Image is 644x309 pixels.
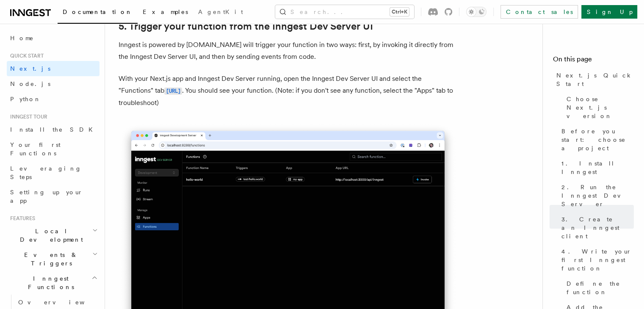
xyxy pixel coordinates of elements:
[275,5,414,19] button: Search...Ctrl+K
[561,183,634,208] span: 2. Run the Inngest Dev Server
[563,91,634,124] a: Choose Next.js version
[567,279,634,296] span: Define the function
[466,7,486,17] button: Toggle dark mode
[553,68,634,91] a: Next.js Quick Start
[7,215,35,222] span: Features
[7,271,100,295] button: Inngest Functions
[164,86,182,94] a: [URL]
[10,34,34,42] span: Home
[119,20,373,32] a: 5. Trigger your function from the Inngest Dev Server UI
[10,126,98,133] span: Install the SDK
[119,39,457,63] p: Inngest is powered by [DOMAIN_NAME] will trigger your function in two ways: first, by invoking it...
[10,96,41,102] span: Python
[58,3,138,24] a: Documentation
[198,8,243,15] span: AgentKit
[561,159,634,176] span: 1. Install Inngest
[7,185,100,208] a: Setting up your app
[10,189,83,204] span: Setting up your app
[18,299,105,306] span: Overview
[143,8,188,15] span: Examples
[567,95,634,120] span: Choose Next.js version
[7,227,92,244] span: Local Development
[7,161,100,185] a: Leveraging Steps
[500,5,578,19] a: Contact sales
[7,61,100,76] a: Next.js
[7,137,100,161] a: Your first Functions
[563,276,634,300] a: Define the function
[7,251,92,268] span: Events & Triggers
[10,165,82,180] span: Leveraging Steps
[558,156,634,179] a: 1. Install Inngest
[7,30,100,46] a: Home
[558,179,634,212] a: 2. Run the Inngest Dev Server
[7,274,91,291] span: Inngest Functions
[164,88,182,95] code: [URL]
[138,3,193,23] a: Examples
[10,65,50,72] span: Next.js
[10,141,61,157] span: Your first Functions
[558,212,634,244] a: 3. Create an Inngest client
[7,52,44,59] span: Quick start
[558,244,634,276] a: 4. Write your first Inngest function
[561,247,634,273] span: 4. Write your first Inngest function
[119,73,457,109] p: With your Next.js app and Inngest Dev Server running, open the Inngest Dev Server UI and select t...
[390,8,409,16] kbd: Ctrl+K
[556,71,634,88] span: Next.js Quick Start
[7,223,100,247] button: Local Development
[7,91,100,107] a: Python
[7,247,100,271] button: Events & Triggers
[193,3,248,23] a: AgentKit
[558,124,634,156] a: Before you start: choose a project
[63,8,133,15] span: Documentation
[561,127,634,152] span: Before you start: choose a project
[581,5,637,19] a: Sign Up
[561,215,634,240] span: 3. Create an Inngest client
[7,113,47,120] span: Inngest tour
[10,80,50,87] span: Node.js
[7,76,100,91] a: Node.js
[553,54,634,68] h4: On this page
[7,122,100,137] a: Install the SDK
